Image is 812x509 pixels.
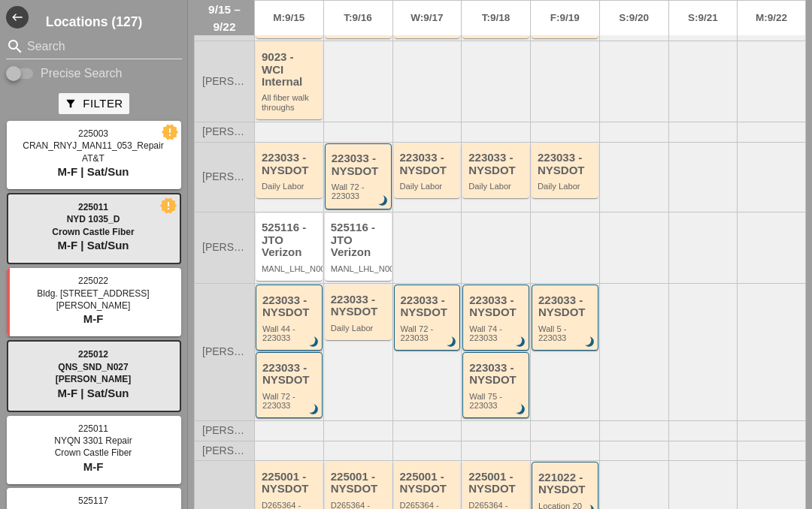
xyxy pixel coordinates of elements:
[393,1,462,35] a: W:9/17
[202,171,247,182] span: [PERSON_NAME]
[401,324,456,343] div: Wall 72 - 223033
[78,423,108,434] span: 225011
[331,221,388,259] div: 525116 - JTO Verizon
[513,402,529,418] i: brightness_3
[531,1,599,35] a: F:9/19
[462,1,530,35] a: T:9/18
[400,471,457,495] div: 225001 - NYSDOT
[306,402,323,418] i: brightness_3
[78,202,108,212] span: 225011
[78,276,108,286] span: 225022
[513,334,529,351] i: brightness_3
[57,239,129,251] span: M-F | Sat/Sun
[538,294,594,319] div: 223033 - NYSDOT
[375,193,392,209] i: brightness_3
[262,264,319,273] div: MANL_LHL_N003
[306,334,323,351] i: brightness_3
[262,182,319,191] div: Daily Labor
[202,346,247,357] span: [PERSON_NAME]
[202,76,247,87] span: [PERSON_NAME]
[57,387,129,399] span: M-F | Sat/Sun
[78,128,108,139] span: 225003
[468,152,526,176] div: 223033 - NYSDOT
[469,362,525,387] div: 223033 - NYSDOT
[56,374,132,384] span: [PERSON_NAME]
[78,349,108,360] span: 225012
[82,153,105,164] span: AT&T
[469,294,525,319] div: 223033 - NYSDOT
[400,152,457,176] div: 223033 - NYSDOT
[67,214,120,224] span: NYD 1035_D
[469,392,525,411] div: Wall 75 - 223033
[262,362,318,387] div: 223033 - NYSDOT
[262,51,319,89] div: 9023 - WCI Internal
[331,324,388,333] div: Daily Labor
[41,66,123,81] label: Precise Search
[538,152,595,176] div: 223033 - NYSDOT
[6,65,182,83] div: Enable Precise search to match search terms exactly.
[332,152,387,177] div: 223033 - NYSDOT
[163,125,177,139] i: new_releases
[65,98,77,110] i: filter_alt
[56,300,131,311] span: [PERSON_NAME]
[202,445,247,456] span: [PERSON_NAME]
[262,221,319,259] div: 525116 - JTO Verizon
[444,334,460,351] i: brightness_3
[262,93,319,112] div: All fiber walk throughs
[59,93,129,114] button: Filter
[52,227,134,237] span: Crown Castle Fiber
[331,471,388,495] div: 225001 - NYSDOT
[57,165,129,178] span: M-F | Sat/Sun
[54,435,132,446] span: NYQN 3301 Repair
[37,288,149,299] span: Bldg. [STREET_ADDRESS]
[202,242,247,253] span: [PERSON_NAME]
[600,1,668,35] a: S:9/20
[262,471,319,495] div: 225001 - NYSDOT
[255,1,323,35] a: M:9/15
[262,324,318,343] div: Wall 44 - 223033
[324,1,392,35] a: T:9/16
[669,1,738,35] a: S:9/21
[23,140,163,151] span: CRAN_RNYJ_MAN11_053_Repair
[538,324,594,343] div: Wall 5 - 223033
[331,264,388,273] div: MANL_LHL_N003
[468,182,526,191] div: Daily Labor
[83,312,104,325] span: M-F
[468,471,526,495] div: 225001 - NYSDOT
[538,471,594,496] div: 221022 - NYSDOT
[332,182,387,201] div: Wall 72 - 223033
[162,199,175,212] i: new_releases
[6,6,29,29] i: west
[65,95,123,113] div: Filter
[331,294,388,318] div: 223033 - NYSDOT
[400,182,457,191] div: Daily Labor
[469,324,525,343] div: Wall 74 - 223033
[58,362,128,372] span: QNS_SND_N027
[78,495,108,506] span: 525117
[6,38,24,56] i: search
[262,152,319,176] div: 223033 - NYSDOT
[738,1,805,35] a: M:9/22
[83,460,104,473] span: M-F
[262,294,318,319] div: 223033 - NYSDOT
[55,447,132,458] span: Crown Castle Fiber
[27,35,161,59] input: Search
[202,425,247,436] span: [PERSON_NAME]
[538,182,595,191] div: Daily Labor
[202,1,247,35] span: 9/15 – 9/22
[202,126,247,137] span: [PERSON_NAME]
[262,392,318,411] div: Wall 72 - 223033
[6,6,29,29] button: Shrink Sidebar
[401,294,456,319] div: 223033 - NYSDOT
[582,334,598,351] i: brightness_3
